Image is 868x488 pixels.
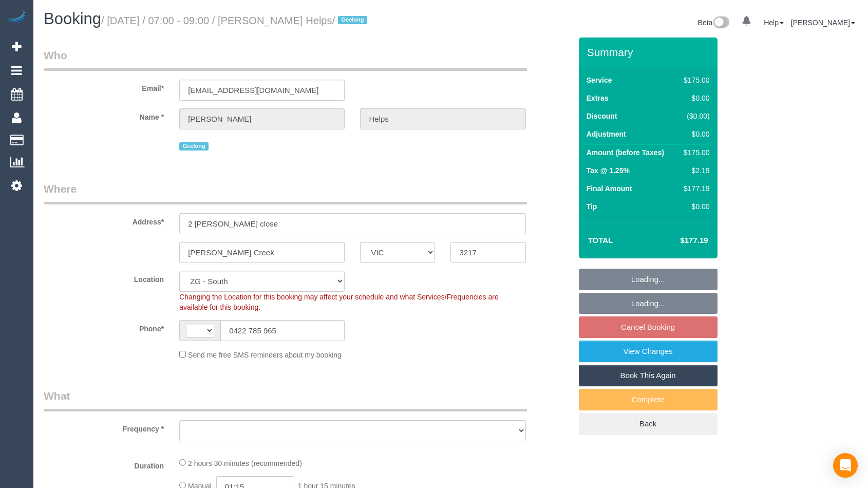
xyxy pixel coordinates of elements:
label: Email* [36,80,172,93]
a: Help [764,18,784,27]
div: $2.19 [680,165,709,176]
a: [PERSON_NAME] [791,18,855,27]
input: First Name* [179,108,345,129]
label: Tip [587,201,597,212]
label: Duration [36,457,172,471]
img: New interface [712,16,729,30]
span: Changing the Location for this booking may affect your schedule and what Services/Frequencies are... [179,293,499,311]
label: Service [587,75,612,85]
legend: Who [44,48,527,71]
input: Post Code* [450,242,525,263]
input: Last Name* [360,108,525,129]
a: Beta [698,18,730,27]
label: Name * [36,108,172,122]
span: Booking [44,10,101,28]
span: Geelong [179,142,209,151]
div: $175.00 [680,147,709,158]
div: ($0.00) [680,111,709,121]
legend: What [44,388,527,411]
a: Back [579,413,718,435]
span: Send me free SMS reminders about my booking [188,351,342,359]
label: Amount (before Taxes) [587,147,664,158]
label: Phone* [36,320,172,334]
small: / [DATE] / 07:00 - 09:00 / [PERSON_NAME] Helps [101,15,370,26]
span: 2 hours 30 minutes (recommended) [188,459,302,467]
strong: Total [588,236,613,245]
div: $175.00 [680,75,709,85]
label: Final Amount [587,183,632,194]
label: Extras [587,93,609,103]
img: Automaid Logo [6,10,27,25]
span: Geelong [338,16,367,24]
h4: $177.19 [649,236,708,245]
h3: Summary [587,46,712,58]
div: Open Intercom Messenger [833,453,858,478]
label: Address* [36,213,172,227]
input: Email* [179,80,345,101]
label: Location [36,271,172,285]
div: $177.19 [680,183,709,194]
label: Tax @ 1.25% [587,165,630,176]
div: $0.00 [680,93,709,103]
input: Suburb* [179,242,345,263]
div: $0.00 [680,129,709,139]
label: Discount [587,111,617,121]
span: / [332,15,370,26]
a: View Changes [579,341,718,362]
label: Adjustment [587,129,626,139]
div: $0.00 [680,201,709,212]
label: Frequency * [36,420,172,434]
legend: Where [44,181,527,204]
a: Book This Again [579,365,718,386]
input: Phone* [220,320,345,341]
